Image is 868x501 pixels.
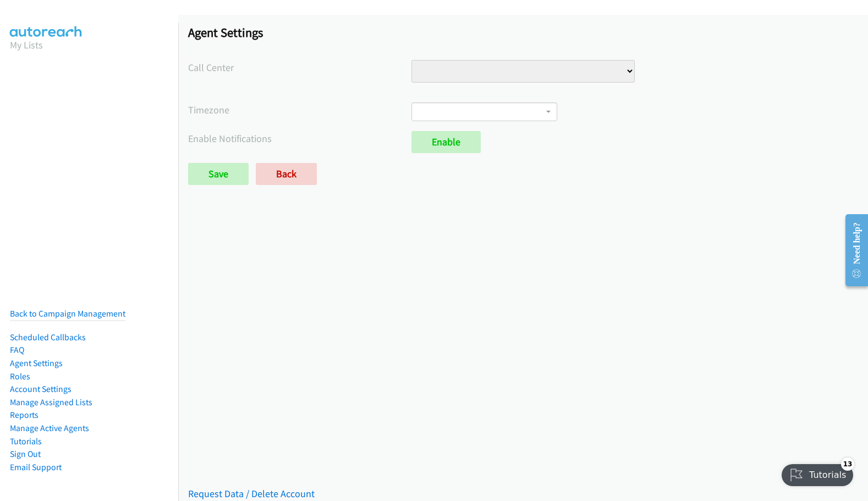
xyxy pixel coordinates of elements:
[188,131,411,146] label: Enable Notifications
[10,436,42,446] a: Tutorials
[10,462,62,472] a: Email Support
[10,397,92,407] a: Manage Assigned Lists
[10,345,24,355] a: FAQ
[836,206,868,294] iframe: Resource Center
[188,25,858,40] h1: Agent Settings
[411,131,481,153] a: Enable
[188,102,411,117] label: Timezone
[10,39,43,51] a: My Lists
[10,384,72,394] a: Account Settings
[10,358,63,368] a: Agent Settings
[10,308,125,319] a: Back to Campaign Management
[10,449,41,459] a: Sign Out
[188,60,411,75] label: Call Center
[10,332,86,342] a: Scheduled Callbacks
[10,371,30,382] a: Roles
[188,163,249,185] input: Save
[10,423,89,433] a: Manage Active Agents
[10,410,39,420] a: Reports
[775,453,860,493] iframe: Checklist
[256,163,317,185] a: Back
[188,487,315,500] a: Request Data / Delete Account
